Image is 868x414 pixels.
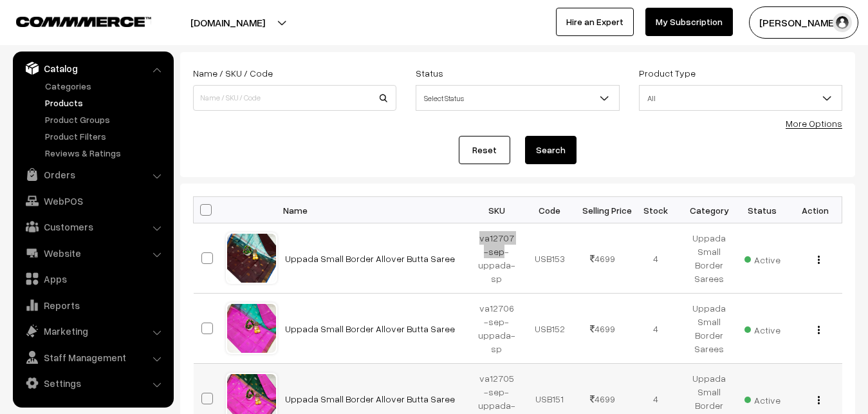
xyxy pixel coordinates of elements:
[639,66,696,80] label: Product Type
[277,197,470,223] th: Name
[16,319,169,343] a: Marketing
[629,223,683,294] td: 4
[470,197,524,223] th: SKU
[744,250,780,267] span: Active
[744,390,780,407] span: Active
[640,87,842,109] span: All
[285,393,455,404] a: Uppada Small Border Allover Butta Saree
[744,320,780,337] span: Active
[16,189,169,212] a: WebPOS
[459,136,510,164] a: Reset
[523,294,577,364] td: USB152
[16,57,169,80] a: Catalog
[735,197,789,223] th: Status
[16,294,169,317] a: Reports
[818,256,820,264] img: Menu
[16,346,169,369] a: Staff Management
[523,223,577,294] td: USB153
[42,96,169,109] a: Products
[577,223,630,294] td: 4699
[16,215,169,238] a: Customers
[639,85,842,111] span: All
[193,85,396,111] input: Name / SKU / Code
[577,294,630,364] td: 4699
[416,66,443,80] label: Status
[645,8,733,36] a: My Subscription
[789,197,842,223] th: Action
[577,197,630,223] th: Selling Price
[629,294,683,364] td: 4
[523,197,577,223] th: Code
[683,223,736,294] td: Uppada Small Border Sarees
[145,6,310,39] button: [DOMAIN_NAME]
[818,326,820,334] img: Menu
[42,79,169,93] a: Categories
[416,85,619,111] span: Select Status
[193,66,273,80] label: Name / SKU / Code
[16,241,169,265] a: Website
[16,17,151,26] img: COMMMERCE
[416,87,618,109] span: Select Status
[786,118,842,129] a: More Options
[285,253,455,264] a: Uppada Small Border Allover Butta Saree
[629,197,683,223] th: Stock
[749,6,858,39] button: [PERSON_NAME]
[16,163,169,186] a: Orders
[470,223,524,294] td: va12707-sep-uppada-sp
[16,267,169,290] a: Apps
[285,323,455,334] a: Uppada Small Border Allover Butta Saree
[818,396,820,404] img: Menu
[42,113,169,126] a: Product Groups
[42,146,169,160] a: Reviews & Ratings
[525,136,577,164] button: Search
[833,13,852,32] img: user
[683,197,736,223] th: Category
[683,294,736,364] td: Uppada Small Border Sarees
[16,372,169,395] a: Settings
[556,8,634,36] a: Hire an Expert
[470,294,524,364] td: va12706-sep-uppada-sp
[42,129,169,143] a: Product Filters
[16,13,129,28] a: COMMMERCE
